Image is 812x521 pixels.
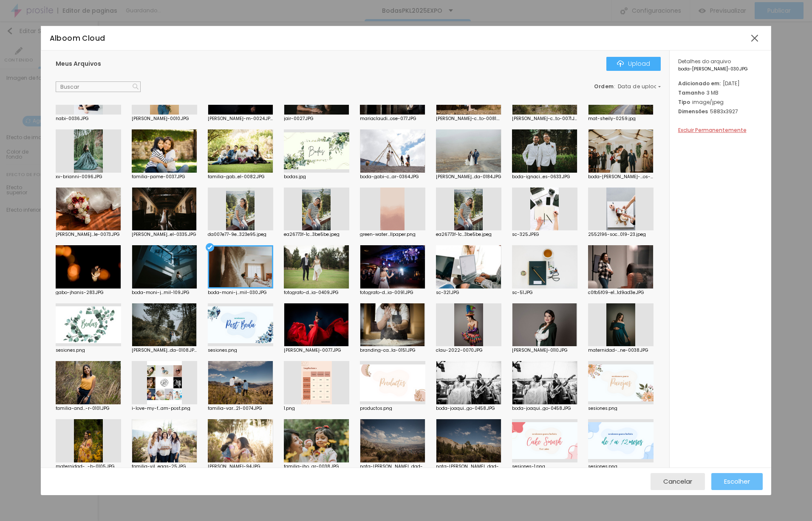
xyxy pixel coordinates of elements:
span: boda-[PERSON_NAME]-030.JPG [678,67,763,71]
div: image/jpeg [678,98,763,106]
div: mariaclaudi...ose-077.JPG [360,117,425,121]
div: [PERSON_NAME]...da-0184.JPG [436,175,501,179]
div: bodas.jpg [284,175,349,179]
div: fotografo-d...ia-0091.JPG [360,291,425,295]
img: Icone [133,84,139,90]
div: sc-51.JPG [512,291,577,295]
div: sesiones.png [56,348,121,353]
img: Icone [617,60,624,67]
div: boda-ignaci...es-0633.JPG [512,175,577,179]
div: familia-and...-r-0101.JPG [56,406,121,411]
span: Escolher [724,478,750,485]
div: Upload [617,60,650,67]
div: green-water...llpaper.png [360,232,425,237]
span: Cancelar [663,478,692,485]
div: sc-325.JPEG [512,232,577,237]
div: maternidad-...-b-0105.JPG [56,465,121,469]
div: ea26773f-1c...3be5be.jpeg [436,232,501,237]
div: sc-321.JPG [436,291,501,295]
div: nata-[PERSON_NAME]...dad-374.JPG [436,465,501,469]
div: i-love-my-f...am-post.png [132,406,197,411]
div: [DATE] [678,80,763,87]
div: familia-var...21-0074.JPG [208,406,273,411]
div: boda-gabi-c...ar-0364.JPG [360,175,425,179]
div: sesiones.png [208,348,273,353]
button: Cancelar [651,473,705,490]
div: 5883x3927 [678,108,763,115]
div: : [594,84,660,89]
div: c0fb5f09-e1...1d9ad3e.JPG [588,291,654,295]
div: [PERSON_NAME]-c...to-0071.JPG [512,117,577,121]
div: xv-brianni-0096.JPG [56,175,121,179]
div: boda-moni-j...mil-030.JPG [208,291,273,295]
div: [PERSON_NAME]-0077.JPG [284,348,349,353]
div: sesiones.png [588,406,654,411]
div: [PERSON_NAME]...el-0335.JPG [132,232,197,237]
div: 3 MB [678,89,763,96]
span: Meus Arquivos [56,59,101,68]
div: boda-[PERSON_NAME]-...os-0169.JPG [588,175,654,179]
button: Escolher [711,473,763,490]
span: Dimensões [678,108,708,115]
div: [PERSON_NAME]-0110.JPG [512,348,577,353]
div: boda-joaqui...go-0458.JPG [436,406,501,411]
div: familia-gab...el-0082.JPG [208,175,273,179]
div: ea26773f-1c...3be5be.jpeg [284,232,349,237]
button: IconeUpload [606,57,661,70]
div: [PERSON_NAME]-m-0024.JPG [208,117,273,121]
div: familia-vil...egas-25.JPG [132,465,197,469]
input: Buscar [56,81,141,92]
div: productos.png [360,406,425,411]
div: familia-pame-0037.JPG [132,175,197,179]
div: [PERSON_NAME]-0010.JPG [132,117,197,121]
div: boda-joaqui...go-0458.JPG [512,406,577,411]
div: [PERSON_NAME]-94.JPG [208,465,273,469]
div: nata-[PERSON_NAME]...dad-377.JPG [360,465,425,469]
div: [PERSON_NAME]...le-0073.JPG [56,232,121,237]
div: maternidad-...ne-0038.JPG [588,348,654,353]
span: Adicionado em: [678,80,721,87]
span: Tipo [678,98,690,106]
div: boda-moni-j...mil-109.JPG [132,291,197,295]
span: Alboom Cloud [50,33,105,43]
div: 2552196-soc...019-23.jpeg [588,232,654,237]
div: nabi-0036.JPG [56,117,121,121]
span: Tamanho [678,89,704,96]
span: Data de upload [618,84,662,89]
div: sesiones-1.png [512,465,577,469]
div: 1.png [284,406,349,411]
span: Ordem [594,83,614,90]
div: da007e77-9e...323e95.jpeg [208,232,273,237]
div: branding-ca...la-0151.JPG [360,348,425,353]
div: mat-sheily-0259.jpg [588,117,654,121]
div: [PERSON_NAME]-c...to-0081.JPG [436,117,501,121]
div: jair-0027.JPG [284,117,349,121]
div: fotografo-d...ia-0409.JPG [284,291,349,295]
div: gabo-jhanis-283.JPG [56,291,121,295]
div: [PERSON_NAME]...da-0108.JPG [132,348,197,353]
div: clau-2022-0070.JPG [436,348,501,353]
span: Detalhes do arquivo [678,58,731,65]
span: Excluir Permanentemente [678,126,747,134]
div: familia-jho...ar-0038.JPG [284,465,349,469]
div: sesiones.png [588,465,654,469]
